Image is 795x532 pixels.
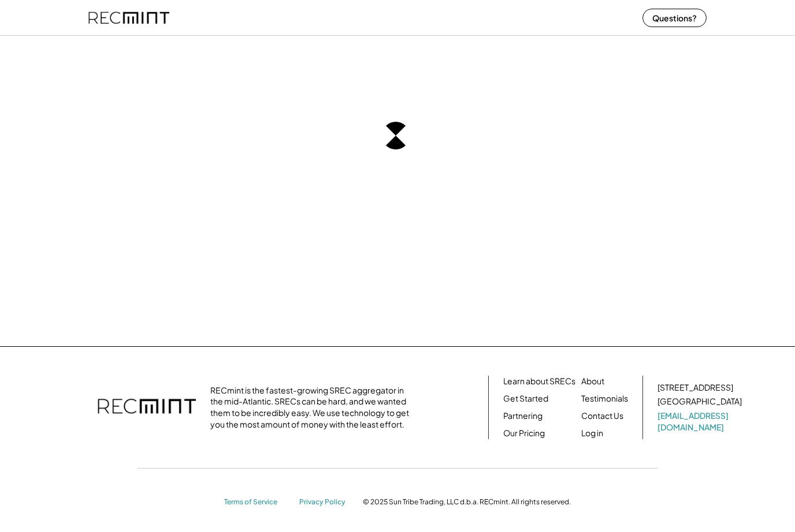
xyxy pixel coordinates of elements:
[657,396,742,407] div: [GEOGRAPHIC_DATA]
[657,382,733,394] div: [STREET_ADDRESS]
[503,393,548,404] a: Get Started
[210,385,415,430] div: RECmint is the fastest-growing SREC aggregator in the mid-Atlantic. SRECs can be hard, and we wan...
[581,393,628,404] a: Testimonials
[642,9,707,27] button: Questions?
[98,387,196,428] img: recmint-logotype%403x.png
[503,376,575,387] a: Learn about SRECs
[299,497,351,507] a: Privacy Policy
[503,428,545,439] a: Our Pricing
[581,376,604,387] a: About
[581,428,603,439] a: Log in
[657,410,744,433] a: [EMAIL_ADDRESS][DOMAIN_NAME]
[88,2,169,33] img: recmint-logotype%403x%20%281%29.jpeg
[581,410,623,422] a: Contact Us
[363,497,571,507] div: © 2025 Sun Tribe Trading, LLC d.b.a. RECmint. All rights reserved.
[503,410,543,422] a: Partnering
[224,497,288,507] a: Terms of Service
